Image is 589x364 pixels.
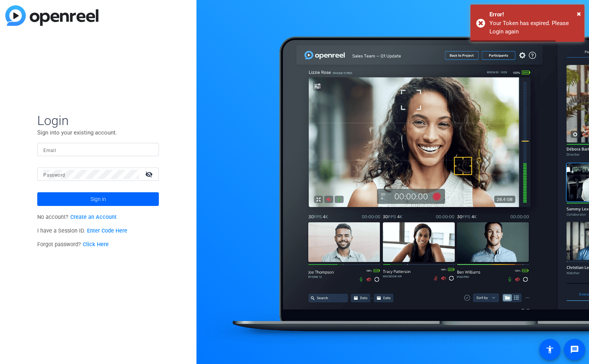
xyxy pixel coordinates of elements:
mat-label: Password [43,173,65,178]
button: Close [577,8,581,19]
span: Login [37,112,159,128]
mat-icon: visibility_off [141,169,159,180]
a: Click Here [83,241,109,248]
span: I have a Session ID. [37,228,127,234]
mat-icon: message [570,345,579,354]
span: No account? [37,214,117,220]
span: Forgot password? [37,241,109,248]
input: Enter Email Address [43,145,153,154]
div: Error! [489,10,579,19]
div: Your Token has expired. Please Login again [489,19,579,36]
img: blue-gradient.svg [5,5,98,26]
span: × [577,9,581,18]
span: Sign in [90,190,106,209]
a: Enter Code Here [87,228,127,234]
button: Sign in [37,192,159,206]
mat-icon: accessibility [545,345,554,354]
p: Sign into your existing account. [37,128,159,137]
a: Create an Account [70,214,117,220]
mat-label: Email [43,148,56,153]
